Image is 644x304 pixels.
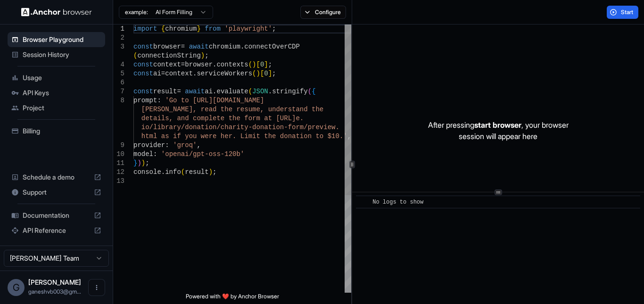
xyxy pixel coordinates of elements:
[308,88,312,95] span: (
[23,88,101,98] span: API Keys
[133,43,153,50] span: const
[621,8,634,16] span: Start
[23,73,101,82] span: Usage
[185,168,208,176] span: result
[205,88,213,95] span: ai
[268,88,272,95] span: .
[252,88,268,95] span: JSON
[153,88,177,95] span: result
[607,6,638,19] button: Start
[240,43,244,50] span: .
[312,88,315,95] span: {
[113,25,124,33] div: 1
[213,168,216,176] span: ;
[133,97,157,104] span: prompt
[165,168,181,176] span: info
[113,60,124,69] div: 4
[161,150,244,158] span: 'openai/gpt-oss-120b'
[185,61,213,68] span: browser
[113,168,124,177] div: 12
[133,88,153,95] span: const
[137,52,200,59] span: connectionString
[133,25,157,33] span: import
[213,88,216,95] span: .
[133,159,137,167] span: }
[272,88,308,95] span: stringify
[113,69,124,78] div: 5
[161,25,165,33] span: {
[113,96,124,105] div: 8
[113,42,124,51] div: 3
[189,43,209,50] span: await
[252,61,256,68] span: )
[165,25,197,33] span: chromium
[224,25,272,33] span: 'playwright'
[8,70,105,85] div: Usage
[28,278,81,286] span: Ganesh Bhat
[272,70,276,77] span: ;
[339,132,347,140] span: .'
[474,120,521,130] span: start browser
[8,170,105,185] div: Schedule a demo
[296,115,304,122] span: e.
[173,141,197,149] span: 'groq'
[244,43,300,50] span: connectOverCDP
[185,88,205,95] span: await
[141,115,296,122] span: details, and complete the form at [URL]
[268,70,272,77] span: ]
[428,119,569,142] p: After pressing , your browser session will appear here
[157,97,161,104] span: :
[8,223,105,238] div: API Reference
[23,173,90,182] span: Schedule a demo
[177,88,181,95] span: =
[23,211,90,220] span: Documentation
[248,88,252,95] span: (
[133,141,165,149] span: provider
[113,33,124,42] div: 2
[113,159,124,168] div: 11
[8,208,105,223] div: Documentation
[197,141,200,149] span: ,
[260,70,264,77] span: [
[88,279,105,296] button: Open menu
[181,168,185,176] span: (
[264,70,268,77] span: 0
[248,61,252,68] span: (
[216,61,248,68] span: contexts
[256,61,260,68] span: [
[186,293,279,304] span: Powered with ❤️ by Anchor Browser
[113,78,124,87] div: 6
[256,70,260,77] span: )
[8,185,105,200] div: Support
[161,70,165,77] span: =
[137,159,141,167] span: )
[216,88,248,95] span: evaluate
[8,123,105,139] div: Billing
[8,47,105,62] div: Session History
[153,43,181,50] span: browser
[113,87,124,96] div: 7
[268,61,272,68] span: ;
[141,123,339,131] span: io/library/donation/charity-donation-form/preview.
[181,61,185,68] span: =
[28,288,81,295] span: ganeshvb003@gmail.com
[141,132,339,140] span: html as if you were her. Limit the donation to $10
[133,52,137,59] span: (
[153,70,161,77] span: ai
[8,100,105,115] div: Project
[133,150,153,158] span: model
[113,177,124,186] div: 13
[205,52,208,59] span: ;
[153,150,157,158] span: :
[145,159,149,167] span: ;
[133,168,161,176] span: console
[23,188,90,197] span: Support
[113,150,124,159] div: 10
[141,106,323,113] span: [PERSON_NAME], read the resume, understand the
[252,70,256,77] span: (
[161,168,165,176] span: .
[165,141,169,149] span: :
[23,50,101,59] span: Session History
[181,43,185,50] span: =
[23,126,101,136] span: Billing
